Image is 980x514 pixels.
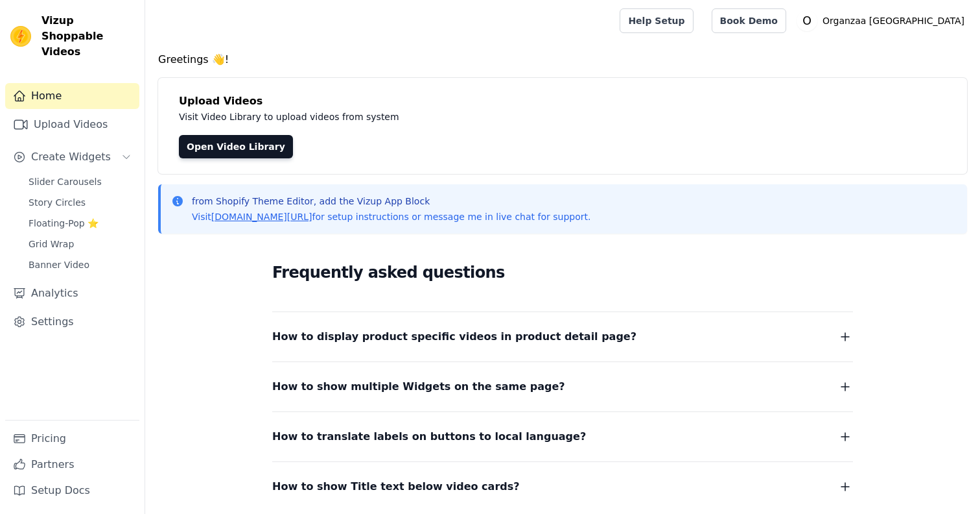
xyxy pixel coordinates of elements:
span: Banner Video [29,258,89,271]
span: How to translate labels on buttons to local language? [272,428,586,446]
a: Settings [5,309,139,335]
p: from Shopify Theme Editor, add the Vizup App Block [192,195,590,208]
a: Upload Videos [5,112,139,138]
button: How to show multiple Widgets on the same page? [272,378,853,396]
button: O Organzaa [GEOGRAPHIC_DATA] [797,9,970,32]
button: Create Widgets [5,144,139,170]
a: Slider Carousels [21,173,139,191]
p: Visit Video Library to upload videos from system [179,109,760,125]
p: Organzaa [GEOGRAPHIC_DATA] [817,9,970,32]
button: How to show Title text below video cards? [272,478,853,496]
a: Book Demo [712,8,786,33]
a: Analytics [5,280,139,306]
h2: Frequently asked questions [272,260,853,286]
text: O [802,14,811,27]
a: Open Video Library [179,135,293,158]
a: Pricing [5,426,139,452]
span: Create Widgets [31,149,111,165]
a: Home [5,83,139,109]
img: Vizup [10,26,31,47]
a: Partners [5,452,139,478]
span: How to show Title text below video cards? [272,478,520,496]
p: Visit for setup instructions or message me in live chat for support. [192,210,590,223]
span: Story Circles [29,196,86,209]
span: Grid Wrap [29,238,74,251]
a: Setup Docs [5,478,139,504]
a: Banner Video [21,256,139,274]
a: Help Setup [620,8,693,33]
span: How to show multiple Widgets on the same page? [272,378,565,396]
a: [DOMAIN_NAME][URL] [211,212,312,222]
a: Grid Wrap [21,235,139,253]
h4: Greetings 👋! [158,52,967,67]
span: Vizup Shoppable Videos [41,13,134,60]
h4: Upload Videos [179,93,946,109]
span: Floating-Pop ⭐ [29,217,99,230]
a: Story Circles [21,193,139,212]
a: Floating-Pop ⭐ [21,214,139,232]
span: How to display product specific videos in product detail page? [272,328,636,346]
span: Slider Carousels [29,175,102,188]
button: How to translate labels on buttons to local language? [272,428,853,446]
button: How to display product specific videos in product detail page? [272,328,853,346]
